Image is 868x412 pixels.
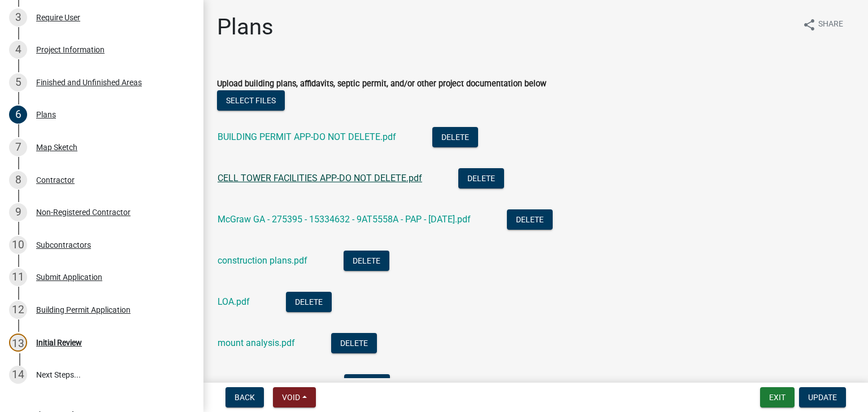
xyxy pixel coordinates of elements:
[36,208,131,216] div: Non-Registered Contractor
[282,393,300,402] span: Void
[793,14,852,36] button: shareShare
[36,14,80,21] div: Require User
[818,18,843,32] span: Share
[286,292,332,312] button: Delete
[507,209,553,230] button: Delete
[9,236,27,254] div: 10
[9,138,27,156] div: 7
[235,393,255,402] span: Back
[9,203,27,221] div: 9
[286,297,332,308] wm-modal-confirm: Delete Document
[802,18,816,32] i: share
[36,176,75,184] div: Contractor
[344,374,390,395] button: Delete
[273,387,316,407] button: Void
[331,339,377,349] wm-modal-confirm: Delete Document
[218,255,307,266] a: construction plans.pdf
[9,41,27,59] div: 4
[225,387,264,407] button: Back
[217,14,274,41] h1: Plans
[432,133,478,143] wm-modal-confirm: Delete Document
[9,334,27,352] div: 13
[36,143,77,151] div: Map Sketch
[36,241,91,249] div: Subcontractors
[458,174,504,185] wm-modal-confirm: Delete Document
[9,73,27,91] div: 5
[218,173,422,183] a: CELL TOWER FACILITIES APP-DO NOT DELETE.pdf
[9,106,27,124] div: 6
[331,333,377,353] button: Delete
[9,171,27,189] div: 8
[9,301,27,319] div: 12
[36,111,56,119] div: Plans
[458,168,504,189] button: Delete
[218,296,250,307] a: LOA.pdf
[799,387,846,407] button: Update
[344,251,389,271] button: Delete
[218,214,471,225] a: McGraw GA - 275395 - 15334632 - 9AT5558A - PAP - [DATE].pdf
[36,306,131,314] div: Building Permit Application
[344,256,389,267] wm-modal-confirm: Delete Document
[36,273,102,281] div: Submit Application
[218,338,295,348] a: mount analysis.pdf
[432,127,478,147] button: Delete
[808,393,837,402] span: Update
[218,132,396,142] a: BUILDING PERMIT APP-DO NOT DELETE.pdf
[9,366,27,384] div: 14
[217,80,546,88] label: Upload building plans, affidavits, septic permit, and/or other project documentation below
[760,387,795,407] button: Exit
[9,268,27,286] div: 11
[507,215,553,226] wm-modal-confirm: Delete Document
[217,90,285,111] button: Select files
[36,339,82,347] div: Initial Review
[36,46,105,54] div: Project Information
[9,8,27,27] div: 3
[36,78,142,86] div: Finished and Unfinished Areas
